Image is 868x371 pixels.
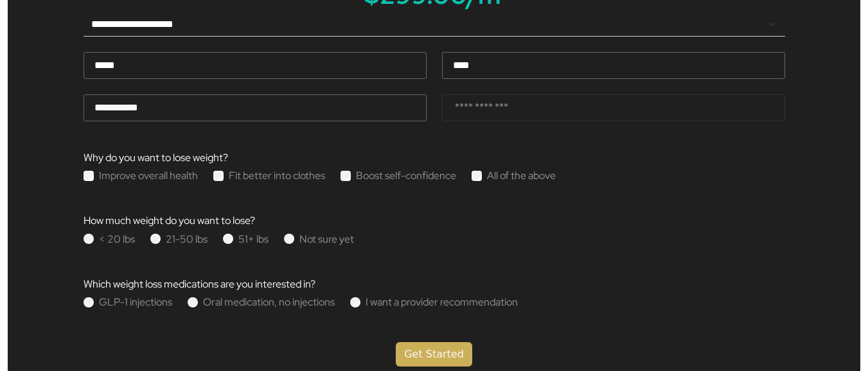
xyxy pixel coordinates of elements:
label: Boost self-confidence [356,171,456,181]
label: Which weight loss medications are you interested in? [84,279,315,289]
label: Oral medication, no injections [203,297,335,307]
label: 51+ lbs [238,234,269,245]
label: Why do you want to lose weight? [84,153,228,163]
label: Not sure yet [299,234,354,245]
select: Default select example [84,13,785,37]
label: 21-50 lbs [166,234,208,245]
label: Fit better into clothes [229,171,325,181]
label: I want a provider recommendation [366,297,518,307]
label: How much weight do you want to lose? [84,216,255,226]
button: Get Started [396,342,472,367]
label: All of the above [487,171,556,181]
label: < 20 lbs [99,234,135,245]
label: GLP-1 injections [99,297,172,307]
label: Improve overall health [99,171,198,181]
